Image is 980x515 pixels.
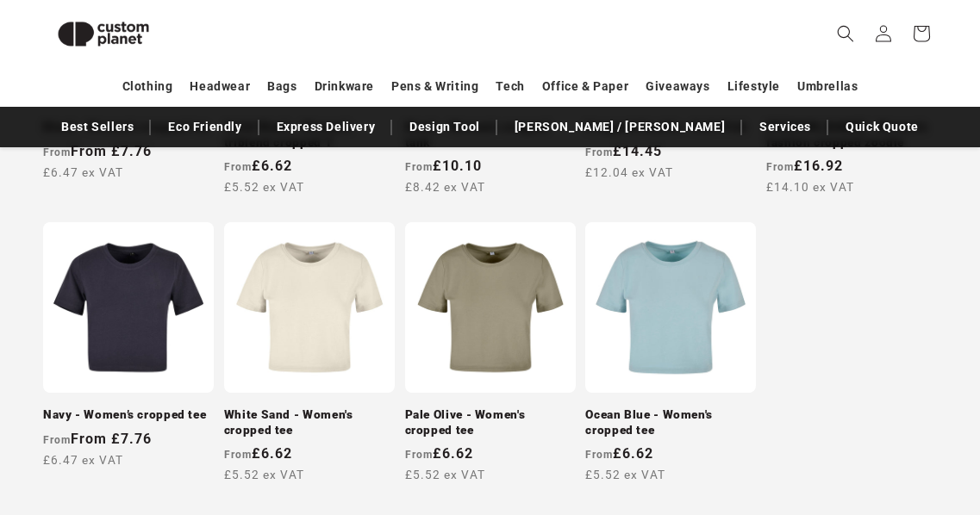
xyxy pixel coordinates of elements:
[401,112,489,142] a: Design Tool
[122,71,173,102] a: Clothing
[496,71,524,102] a: Tech
[827,15,865,53] summary: Search
[797,71,858,102] a: Umbrellas
[506,112,733,142] a: [PERSON_NAME] / [PERSON_NAME]
[190,71,250,102] a: Headwear
[315,71,374,102] a: Drinkware
[53,112,142,142] a: Best Sellers
[684,329,980,515] iframe: Chat Widget
[646,71,709,102] a: Giveaways
[727,71,780,102] a: Lifestyle
[267,71,296,102] a: Bags
[837,112,927,142] a: Quick Quote
[751,112,820,142] a: Services
[268,112,384,142] a: Express Delivery
[391,71,478,102] a: Pens & Writing
[159,112,250,142] a: Eco Friendly
[542,71,628,102] a: Office & Paper
[43,7,164,61] img: Custom Planet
